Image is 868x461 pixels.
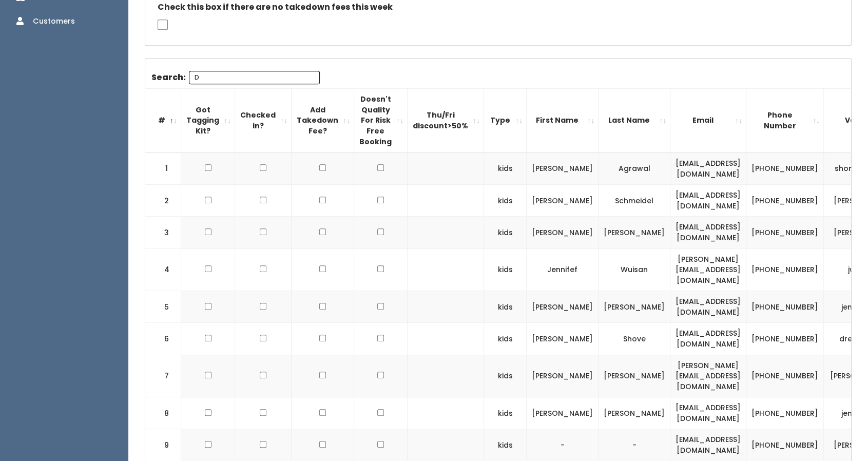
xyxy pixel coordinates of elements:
td: [PHONE_NUMBER] [746,323,824,355]
td: [PHONE_NUMBER] [746,217,824,248]
td: kids [484,291,527,323]
td: Wuisan [599,248,670,291]
td: [PERSON_NAME] [599,291,670,323]
th: Email: activate to sort column ascending [670,89,746,152]
td: 3 [145,217,181,248]
th: Checked in?: activate to sort column ascending [235,89,292,152]
h5: Check this box if there are no takedown fees this week [158,3,839,12]
td: [PERSON_NAME][EMAIL_ADDRESS][DOMAIN_NAME] [670,248,746,291]
td: kids [484,185,527,217]
th: Last Name: activate to sort column ascending [599,89,670,152]
td: 1 [145,152,181,185]
td: kids [484,323,527,355]
input: Search: [189,71,320,84]
td: [PHONE_NUMBER] [746,355,824,397]
td: kids [484,248,527,291]
td: [PERSON_NAME] [599,355,670,397]
div: Customers [33,16,75,27]
th: Thu/Fri discount&gt;50%: activate to sort column ascending [408,89,484,152]
td: [PHONE_NUMBER] [746,152,824,185]
td: kids [484,152,527,185]
td: [PERSON_NAME] [599,397,670,429]
th: Phone Number: activate to sort column ascending [746,89,824,152]
td: Agrawal [599,152,670,185]
td: [PHONE_NUMBER] [746,291,824,323]
td: 2 [145,185,181,217]
td: [PERSON_NAME] [527,355,599,397]
td: [PHONE_NUMBER] [746,397,824,429]
td: [EMAIL_ADDRESS][DOMAIN_NAME] [670,217,746,248]
td: [PHONE_NUMBER] [746,429,824,461]
td: [PHONE_NUMBER] [746,248,824,291]
td: 8 [145,397,181,429]
td: 9 [145,429,181,461]
th: Type: activate to sort column ascending [484,89,527,152]
td: Schmeidel [599,185,670,217]
td: kids [484,217,527,248]
td: kids [484,429,527,461]
th: Got Tagging Kit?: activate to sort column ascending [181,89,235,152]
td: - [527,429,599,461]
td: [PHONE_NUMBER] [746,185,824,217]
td: [PERSON_NAME][EMAIL_ADDRESS][DOMAIN_NAME] [670,355,746,397]
td: 7 [145,355,181,397]
th: Add Takedown Fee?: activate to sort column ascending [292,89,354,152]
td: - [599,429,670,461]
td: [PERSON_NAME] [527,323,599,355]
td: 6 [145,323,181,355]
td: kids [484,355,527,397]
td: [PERSON_NAME] [527,185,599,217]
td: 4 [145,248,181,291]
td: [EMAIL_ADDRESS][DOMAIN_NAME] [670,323,746,355]
td: [EMAIL_ADDRESS][DOMAIN_NAME] [670,397,746,429]
td: [EMAIL_ADDRESS][DOMAIN_NAME] [670,152,746,185]
td: [PERSON_NAME] [527,397,599,429]
td: [PERSON_NAME] [527,217,599,248]
td: [PERSON_NAME] [527,291,599,323]
td: [EMAIL_ADDRESS][DOMAIN_NAME] [670,291,746,323]
td: Shove [599,323,670,355]
td: kids [484,397,527,429]
td: [EMAIL_ADDRESS][DOMAIN_NAME] [670,429,746,461]
th: #: activate to sort column descending [145,89,181,152]
th: Doesn't Quality For Risk Free Booking : activate to sort column ascending [354,89,408,152]
label: Search: [151,71,320,84]
td: [PERSON_NAME] [527,152,599,185]
td: Jennifef [527,248,599,291]
td: 5 [145,291,181,323]
td: [EMAIL_ADDRESS][DOMAIN_NAME] [670,185,746,217]
td: [PERSON_NAME] [599,217,670,248]
th: First Name: activate to sort column ascending [527,89,599,152]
